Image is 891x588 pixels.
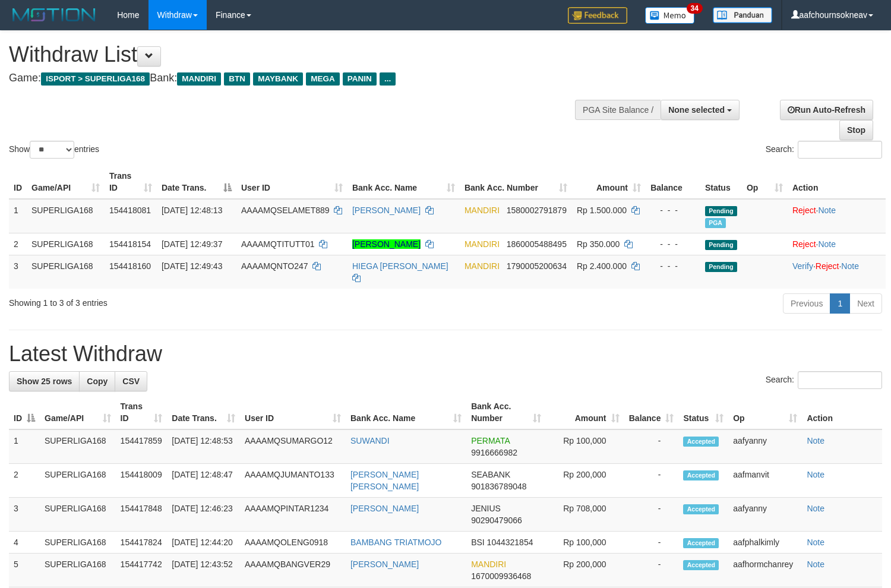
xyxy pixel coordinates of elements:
[713,7,772,23] img: panduan.png
[167,464,240,498] td: [DATE] 12:48:47
[352,239,421,249] a: [PERSON_NAME]
[40,498,116,532] td: SUPERLIGA168
[766,141,882,159] label: Search:
[788,165,886,199] th: Action
[9,292,362,309] div: Showing 1 to 3 of 3 entries
[116,396,168,429] th: Trans ID: activate to sort column ascending
[780,100,873,120] a: Run Auto-Refresh
[347,165,460,199] th: Bank Acc. Name: activate to sort column ascending
[507,206,567,215] span: Copy 1580002791879 to clipboard
[79,371,115,391] a: Copy
[465,239,500,249] span: MANDIRI
[798,371,882,389] input: Search:
[40,396,116,429] th: Game/API: activate to sort column ascending
[9,255,27,289] td: 3
[661,100,740,120] button: None selected
[841,261,859,271] a: Note
[41,72,150,86] span: ISPORT > SUPERLIGA168
[471,482,526,491] span: Copy 901836789048 to clipboard
[471,538,485,547] span: BSI
[546,532,624,554] td: Rp 100,000
[728,498,802,532] td: aafyanny
[241,261,308,271] span: AAAAMQNTO247
[350,538,442,547] a: BAMBANG TRIATMOJO
[352,206,421,215] a: [PERSON_NAME]
[728,554,802,587] td: aafhormchanrey
[109,239,151,249] span: 154418154
[240,532,346,554] td: AAAAMQOLENG0918
[27,199,105,233] td: SUPERLIGA168
[802,396,882,429] th: Action
[471,516,522,525] span: Copy 90290479066 to clipboard
[40,429,116,464] td: SUPERLIGA168
[240,429,346,464] td: AAAAMQSUMARGO12
[240,554,346,587] td: AAAAMQBANGVER29
[683,504,719,514] span: Accepted
[9,396,40,429] th: ID: activate to sort column descending
[471,470,510,479] span: SEABANK
[645,7,695,24] img: Button%20Memo.svg
[624,396,679,429] th: Balance: activate to sort column ascending
[650,238,696,250] div: - - -
[241,206,330,215] span: AAAAMQSELAMET889
[40,532,116,554] td: SUPERLIGA168
[380,72,396,86] span: ...
[788,255,886,289] td: · ·
[167,532,240,554] td: [DATE] 12:44:20
[683,538,719,548] span: Accepted
[650,204,696,216] div: - - -
[9,233,27,255] td: 2
[350,470,419,491] a: [PERSON_NAME] [PERSON_NAME]
[683,437,719,447] span: Accepted
[624,532,679,554] td: -
[9,342,882,366] h1: Latest Withdraw
[471,571,531,581] span: Copy 1670009936468 to clipboard
[465,206,500,215] span: MANDIRI
[253,72,303,86] span: MAYBANK
[818,239,836,249] a: Note
[798,141,882,159] input: Search:
[162,206,222,215] span: [DATE] 12:48:13
[9,554,40,587] td: 5
[167,429,240,464] td: [DATE] 12:48:53
[109,261,151,271] span: 154418160
[839,120,873,140] a: Stop
[471,559,506,569] span: MANDIRI
[683,470,719,480] span: Accepted
[30,141,74,159] select: Showentries
[624,429,679,464] td: -
[9,6,99,24] img: MOTION_logo.png
[546,396,624,429] th: Amount: activate to sort column ascending
[575,100,661,120] div: PGA Site Balance /
[683,560,719,570] span: Accepted
[241,239,315,249] span: AAAAMQTITUTT01
[350,436,390,445] a: SUWANDI
[350,504,419,513] a: [PERSON_NAME]
[577,206,627,215] span: Rp 1.500.000
[807,559,824,569] a: Note
[116,532,168,554] td: 154417824
[240,498,346,532] td: AAAAMQPINTAR1234
[546,464,624,498] td: Rp 200,000
[116,429,168,464] td: 154417859
[705,206,737,216] span: Pending
[816,261,839,271] a: Reject
[9,532,40,554] td: 4
[788,233,886,255] td: ·
[807,538,824,547] a: Note
[507,239,567,249] span: Copy 1860005488495 to clipboard
[487,538,533,547] span: Copy 1044321854 to clipboard
[343,72,377,86] span: PANIN
[728,464,802,498] td: aafmanvit
[728,396,802,429] th: Op: activate to sort column ascending
[306,72,340,86] span: MEGA
[224,72,250,86] span: BTN
[40,464,116,498] td: SUPERLIGA168
[807,470,824,479] a: Note
[346,396,466,429] th: Bank Acc. Name: activate to sort column ascending
[352,261,448,271] a: HIEGA [PERSON_NAME]
[568,7,627,24] img: Feedback.jpg
[792,206,816,215] a: Reject
[465,261,500,271] span: MANDIRI
[818,206,836,215] a: Note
